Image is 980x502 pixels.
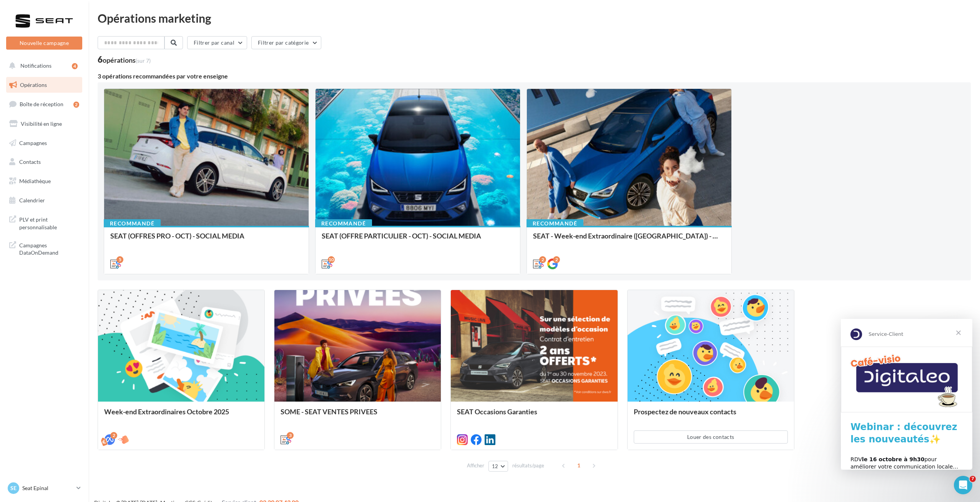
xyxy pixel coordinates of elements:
div: SOME - SEAT VENTES PRIVEES [281,408,435,423]
div: Recommandé [315,219,372,228]
div: 3 [287,432,294,439]
a: Opérations [5,77,84,93]
p: Seat Epinal [22,484,73,492]
span: PLV et print personnalisable [19,214,79,231]
div: SEAT Occasions Garanties [457,408,611,423]
button: Filtrer par catégorie [251,36,321,49]
div: Recommandé [527,219,583,228]
b: le 16 octobre à 9h30 [21,137,84,143]
button: 12 [488,461,508,472]
div: SEAT - Week-end Extraordinaire ([GEOGRAPHIC_DATA]) - OCTOBRE [533,232,725,247]
a: Boîte de réception2 [5,96,84,112]
div: 4 [72,63,78,69]
button: Nouvelle campagne [6,37,82,50]
div: opérations [103,57,151,63]
span: 12 [492,463,498,469]
div: 2 [539,256,546,263]
span: 1 [573,459,585,472]
iframe: Intercom live chat message [841,319,972,470]
div: Opérations marketing [98,12,971,24]
span: (sur 7) [136,57,151,64]
div: 3 opérations recommandées par votre enseigne [98,73,971,79]
div: 2 [553,256,560,263]
div: 5 [116,256,123,263]
button: Filtrer par canal [187,36,247,49]
a: Campagnes DataOnDemand [5,237,84,260]
span: Contacts [19,158,41,165]
div: 2 [110,432,117,439]
a: SE Seat Epinal [6,481,82,495]
a: Contacts [5,154,84,170]
a: Campagnes [5,135,84,151]
span: Campagnes DataOnDemand [19,240,79,257]
span: résultats/page [512,462,544,469]
div: RDV pour améliorer votre communication locale… et attirer plus de clients ! [10,137,122,160]
span: Boîte de réception [20,101,63,107]
div: SEAT (OFFRES PRO - OCT) - SOCIAL MEDIA [110,232,302,247]
span: 7 [970,476,976,482]
span: Calendrier [19,197,45,203]
div: Prospectez de nouveaux contacts [634,408,788,423]
div: SEAT (OFFRE PARTICULIER - OCT) - SOCIAL MEDIA [322,232,514,247]
iframe: Intercom live chat [954,476,972,494]
a: Calendrier [5,192,84,208]
span: Visibilité en ligne [21,120,62,127]
div: 10 [328,256,335,263]
div: 2 [73,102,79,108]
span: Notifications [20,62,51,69]
a: PLV et print personnalisable [5,211,84,234]
span: Campagnes [19,139,47,146]
div: Recommandé [104,219,161,228]
button: Louer des contacts [634,430,788,444]
a: Visibilité en ligne [5,116,84,132]
a: Médiathèque [5,173,84,189]
span: Afficher [467,462,484,469]
span: SE [10,484,17,492]
span: Médiathèque [19,178,51,184]
div: 6 [98,55,151,64]
button: Notifications 4 [5,58,81,74]
div: Week-end Extraordinaires Octobre 2025 [104,408,258,423]
span: Opérations [20,82,47,88]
